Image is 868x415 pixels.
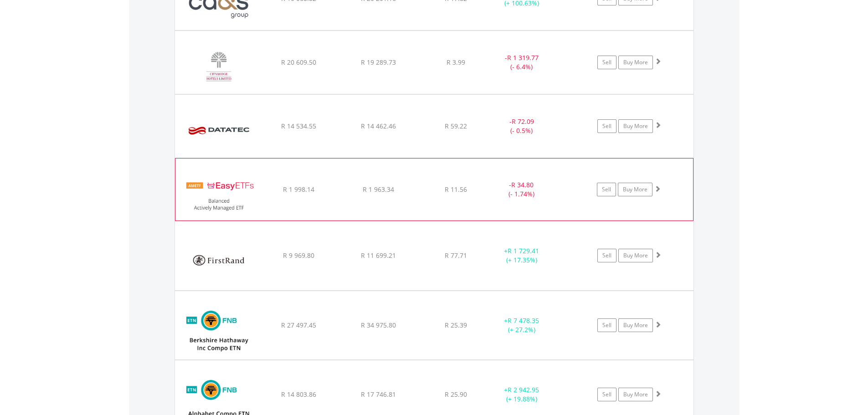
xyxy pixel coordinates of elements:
span: R 11.56 [445,185,467,194]
span: R 34.80 [511,180,534,189]
div: - (- 0.5%) [488,117,556,135]
span: R 27 497.45 [281,321,316,329]
span: R 9 969.80 [283,251,314,260]
span: R 7 478.35 [508,316,539,325]
img: EQU.ZA.FSR.png [180,233,258,287]
a: Buy More [618,318,653,332]
span: R 14 534.55 [281,122,316,130]
span: R 77.71 [445,251,467,260]
span: R 1 963.34 [363,185,394,194]
span: R 59.22 [445,122,467,130]
span: R 1 998.14 [283,185,314,194]
a: Buy More [618,56,653,69]
div: - (- 1.74%) [487,180,555,199]
span: R 72.09 [512,117,534,126]
a: Sell [597,249,616,262]
img: EQU.ZA.BHETNC.png [180,302,258,357]
img: EQU.ZA.CLH.png [180,42,258,92]
a: Sell [597,318,616,332]
span: R 14 803.86 [281,390,316,399]
img: EQU.ZA.EASYBF.png [180,170,258,218]
a: Sell [597,388,616,401]
a: Buy More [618,388,653,401]
div: + (+ 19.88%) [488,385,556,404]
a: Sell [597,56,616,69]
div: + (+ 17.35%) [488,246,556,265]
a: Sell [597,183,616,196]
a: Sell [597,119,616,133]
span: R 11 699.21 [361,251,396,260]
a: Buy More [618,119,653,133]
span: R 3.99 [447,58,465,67]
span: R 19 289.73 [361,58,396,67]
span: R 1 319.77 [507,53,539,62]
div: - (- 6.4%) [488,53,556,72]
div: + (+ 27.2%) [488,316,556,334]
span: R 17 746.81 [361,390,396,399]
span: R 34 975.80 [361,321,396,329]
span: R 25.90 [445,390,467,399]
a: Buy More [618,183,652,196]
span: R 25.39 [445,321,467,329]
span: R 2 942.95 [508,385,539,394]
span: R 1 729.41 [508,246,539,255]
a: Buy More [618,249,653,262]
img: EQU.ZA.DTC.png [180,106,258,155]
span: R 14 462.46 [361,122,396,130]
span: R 20 609.50 [281,58,316,67]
